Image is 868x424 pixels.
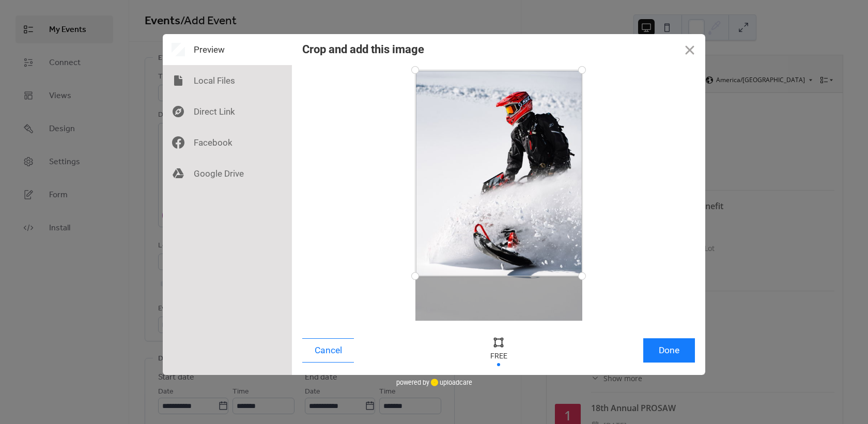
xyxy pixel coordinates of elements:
a: uploadcare [429,379,472,386]
button: Close [674,34,705,65]
button: Cancel [302,338,354,363]
div: Crop and add this image [302,43,424,56]
div: Facebook [163,127,292,158]
div: Local Files [163,65,292,96]
div: Google Drive [163,158,292,189]
div: Preview [163,34,292,65]
button: Done [643,338,695,363]
div: Direct Link [163,96,292,127]
div: powered by [396,375,472,390]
